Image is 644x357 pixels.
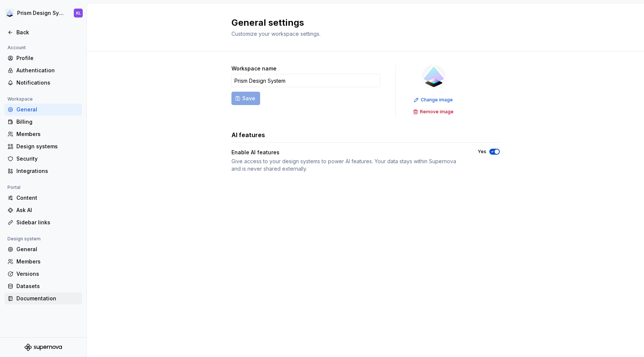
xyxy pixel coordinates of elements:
[4,140,82,152] a: Design systems
[16,295,79,302] div: Documentation
[16,246,79,253] div: General
[16,206,79,214] div: Ask AI
[4,234,44,243] div: Design system
[16,194,79,202] div: Content
[4,104,82,116] a: General
[4,268,82,280] a: Versions
[422,65,446,89] img: 106765b7-6fc4-4b5d-8be0-32f944830029.png
[76,10,81,16] div: KL
[16,282,79,290] div: Datasets
[231,149,464,156] div: Enable AI features
[478,149,486,155] label: Yes
[25,344,62,351] svg: Supernova Logo
[4,26,82,38] a: Back
[4,204,82,216] a: Ask AI
[16,219,79,226] div: Sidebar links
[4,243,82,255] a: General
[4,128,82,140] a: Members
[4,192,82,204] a: Content
[4,77,82,89] a: Notifications
[4,293,82,304] a: Documentation
[231,65,277,72] label: Workspace name
[17,9,65,17] div: Prism Design System
[4,43,29,52] div: Account
[16,167,79,175] div: Integrations
[420,109,454,115] span: Remove image
[16,270,79,278] div: Versions
[4,116,82,128] a: Billing
[231,31,321,37] span: Customize your workspace settings.
[4,95,36,104] div: Workspace
[16,143,79,150] div: Design systems
[4,280,82,292] a: Datasets
[16,155,79,162] div: Security
[16,79,79,86] div: Notifications
[4,165,82,177] a: Integrations
[16,130,79,138] div: Members
[16,67,79,74] div: Authentication
[231,158,464,173] div: Give access to your design systems to power AI features. Your data stays within Supernova and is ...
[5,9,14,18] img: 106765b7-6fc4-4b5d-8be0-32f944830029.png
[421,97,453,103] span: Change image
[4,183,23,192] div: Portal
[1,5,85,21] button: Prism Design SystemKL
[4,64,82,76] a: Authentication
[16,258,79,265] div: Members
[16,106,79,113] div: General
[4,217,82,228] a: Sidebar links
[231,17,491,29] h2: General settings
[16,54,79,62] div: Profile
[411,95,456,105] button: Change image
[231,130,265,139] h3: AI features
[4,52,82,64] a: Profile
[4,153,82,165] a: Security
[16,118,79,126] div: Billing
[4,256,82,268] a: Members
[411,107,457,117] button: Remove image
[16,29,79,36] div: Back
